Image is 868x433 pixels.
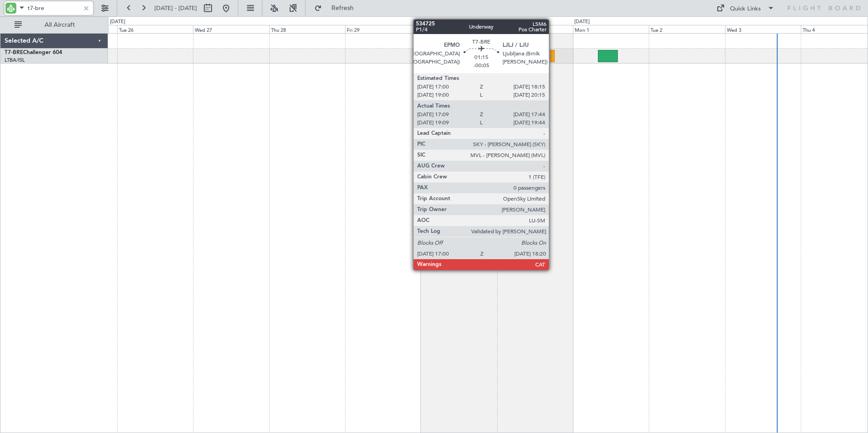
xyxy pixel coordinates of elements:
[5,50,62,55] a: T7-BREChallenger 604
[573,25,649,33] div: Mon 1
[10,18,99,32] button: All Aircraft
[421,25,497,33] div: Sat 30
[24,22,96,28] span: All Aircraft
[117,25,193,33] div: Tue 26
[649,25,725,33] div: Tue 2
[154,4,197,12] span: [DATE] - [DATE]
[28,1,80,15] input: A/C (Reg. or Type)
[345,25,421,33] div: Fri 29
[110,18,125,26] div: [DATE]
[310,1,365,15] button: Refresh
[269,25,345,33] div: Thu 28
[497,25,573,33] div: Sun 31
[324,5,362,11] span: Refresh
[5,57,25,64] a: LTBA/ISL
[574,18,590,26] div: [DATE]
[730,5,761,14] div: Quick Links
[725,25,801,33] div: Wed 3
[5,50,23,55] span: T7-BRE
[712,1,779,15] button: Quick Links
[193,25,269,33] div: Wed 27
